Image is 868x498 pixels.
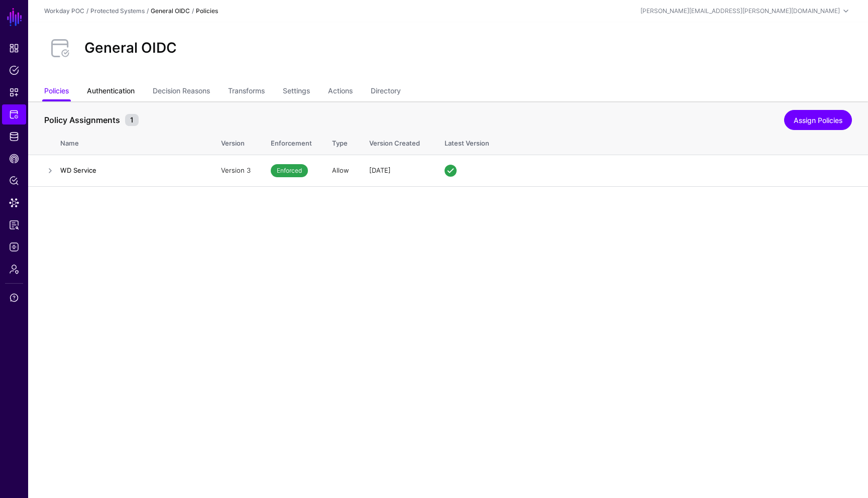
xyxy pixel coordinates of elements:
[84,7,90,16] div: /
[42,114,123,126] span: Policy Assignments
[271,164,308,177] span: Enforced
[44,7,84,15] a: Workday POC
[211,129,261,155] th: Version
[9,154,19,164] span: CAEP Hub
[2,127,26,147] a: Identity Data Fabric
[211,155,261,186] td: Version 3
[9,109,19,119] span: Protected Systems
[2,60,26,80] a: Policies
[261,129,322,155] th: Enforcement
[125,114,139,126] small: 1
[9,43,19,53] span: Dashboard
[369,166,391,174] span: [DATE]
[84,40,177,57] h2: General OIDC
[60,129,211,155] th: Name
[228,82,265,101] a: Transforms
[435,129,868,155] th: Latest Version
[153,82,210,101] a: Decision Reasons
[190,7,196,16] div: /
[145,7,151,16] div: /
[87,82,135,101] a: Authentication
[151,7,190,15] strong: General OIDC
[2,82,26,102] a: Snippets
[2,259,26,279] a: Admin
[9,198,19,208] span: Data Lens
[322,129,359,155] th: Type
[2,149,26,169] a: CAEP Hub
[2,193,26,213] a: Data Lens
[371,82,401,101] a: Directory
[6,6,23,28] a: SGNL
[328,82,353,101] a: Actions
[9,132,19,142] span: Identity Data Fabric
[2,171,26,191] a: Policy Lens
[196,7,218,15] strong: Policies
[2,38,26,58] a: Dashboard
[640,7,840,16] div: [PERSON_NAME][EMAIL_ADDRESS][PERSON_NAME][DOMAIN_NAME]
[2,237,26,257] a: Logs
[9,220,19,230] span: Reports
[44,82,69,101] a: Policies
[283,82,310,101] a: Settings
[90,7,145,15] a: Protected Systems
[9,176,19,186] span: Policy Lens
[9,293,19,303] span: Support
[359,129,435,155] th: Version Created
[784,110,852,130] a: Assign Policies
[9,65,19,75] span: Policies
[2,215,26,235] a: Reports
[322,155,359,186] td: Allow
[9,87,19,97] span: Snippets
[9,264,19,274] span: Admin
[2,104,26,125] a: Protected Systems
[9,242,19,252] span: Logs
[60,166,201,175] h4: WD Service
